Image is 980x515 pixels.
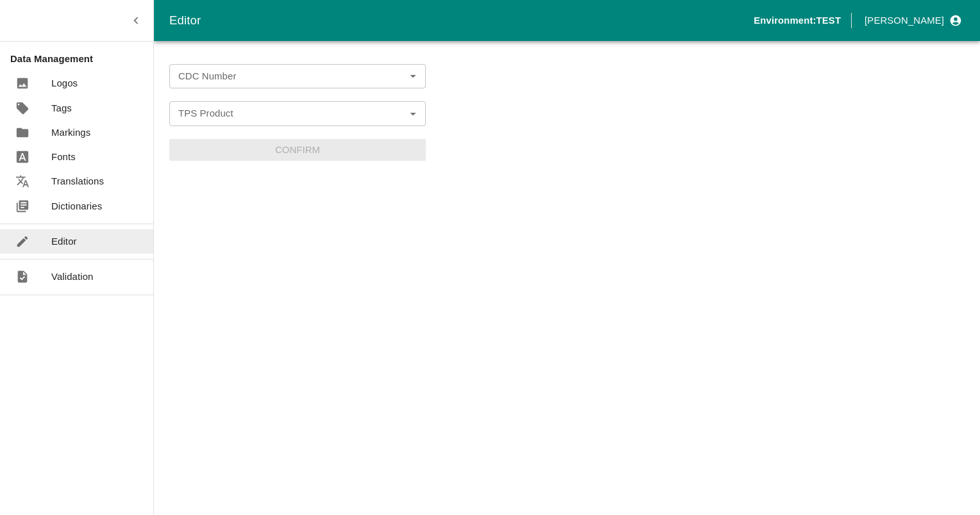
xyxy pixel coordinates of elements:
[754,13,841,28] p: Environment: TEST
[51,199,102,213] p: Dictionaries
[859,10,965,31] button: profile
[10,52,153,66] p: Data Management
[865,13,944,28] p: [PERSON_NAME]
[405,68,421,85] button: Open
[51,150,76,164] p: Fonts
[51,234,77,249] p: Editor
[51,174,104,188] p: Translations
[405,105,421,122] button: Open
[51,270,94,284] p: Validation
[169,11,754,30] div: Editor
[51,126,90,140] p: Markings
[51,101,72,115] p: Tags
[51,76,78,90] p: Logos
